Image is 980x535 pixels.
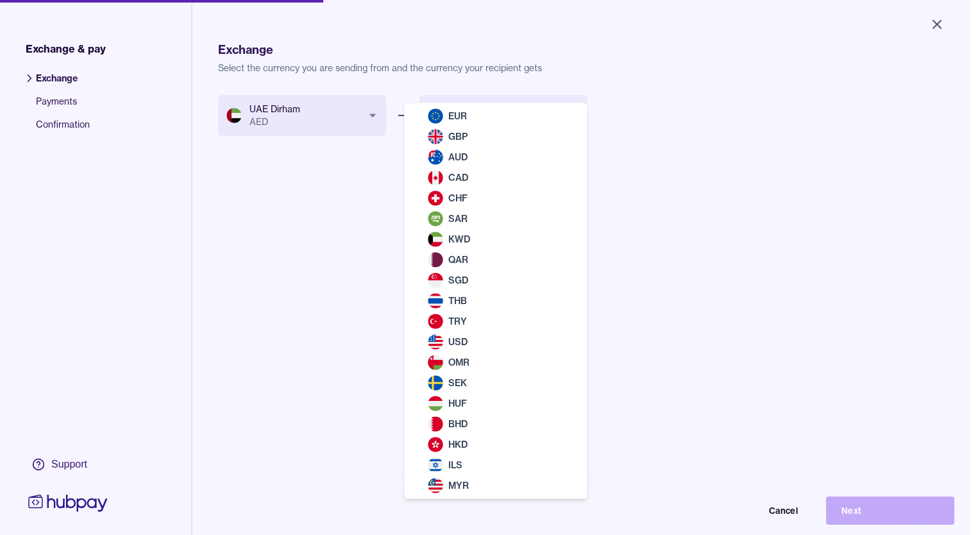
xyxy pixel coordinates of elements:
span: OMR [448,357,469,368]
span: USD [448,336,468,348]
span: SAR [448,213,468,225]
span: MYR [448,480,469,491]
span: BHD [448,418,468,430]
span: CHF [448,192,468,204]
button: Cancel [685,497,813,525]
span: AUD [448,151,468,163]
span: SEK [448,377,467,389]
span: TRY [448,316,467,327]
span: EUR [448,110,467,122]
span: CAD [448,172,468,183]
span: HUF [448,398,467,409]
span: ILS [448,459,462,471]
span: HKD [448,439,468,450]
span: GBP [448,131,468,142]
span: KWD [448,234,470,245]
span: QAR [448,254,468,266]
span: THB [448,295,467,307]
span: SGD [448,275,468,286]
